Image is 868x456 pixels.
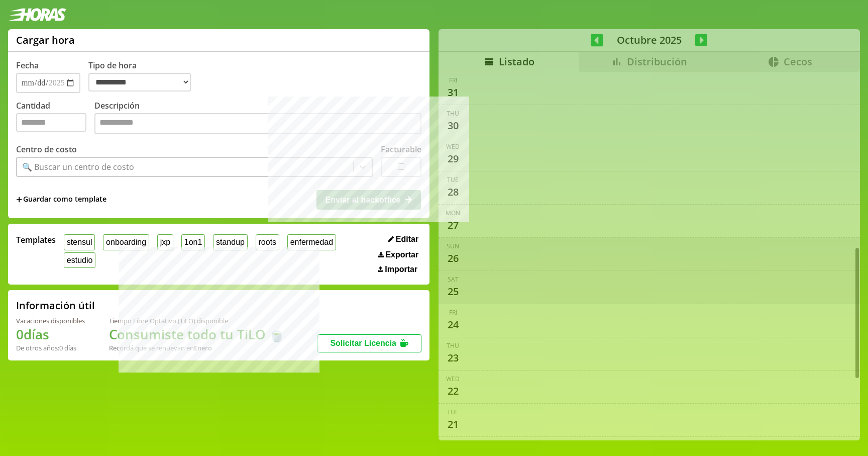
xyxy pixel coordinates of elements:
[194,343,212,352] b: Enero
[16,325,85,343] h1: 0 días
[385,234,421,244] button: Editar
[109,343,285,352] div: Recordá que se renuevan en
[16,299,95,312] h2: Información útil
[16,144,77,155] label: Centro de costo
[330,339,396,347] span: Solicitar Licencia
[64,234,95,250] button: stensul
[16,113,86,132] input: Cantidad
[375,250,421,260] button: Exportar
[256,234,279,250] button: roots
[317,334,421,352] button: Solicitar Licencia
[22,161,134,172] div: 🔍 Buscar un centro de costo
[385,265,417,274] span: Importar
[109,316,285,325] div: Tiempo Libre Optativo (TiLO) disponible
[94,113,421,134] textarea: Descripción
[16,343,85,352] div: De otros años: 0 días
[16,60,39,71] label: Fecha
[16,100,94,137] label: Cantidad
[381,144,421,155] label: Facturable
[8,8,66,21] img: logotipo
[181,234,205,250] button: 1on1
[88,73,191,92] select: Tipo de hora
[16,33,75,47] h1: Cargar hora
[109,325,285,343] h1: Consumiste todo tu TiLO 🍵
[64,252,95,268] button: estudio
[396,235,418,244] span: Editar
[213,234,248,250] button: standup
[287,234,336,250] button: enfermedad
[94,100,421,137] label: Descripción
[103,234,149,250] button: onboarding
[16,316,85,325] div: Vacaciones disponibles
[16,194,106,205] span: +Guardar como template
[16,194,22,205] span: +
[385,250,418,259] span: Exportar
[157,234,173,250] button: jxp
[16,234,56,245] span: Templates
[88,60,199,93] label: Tipo de hora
